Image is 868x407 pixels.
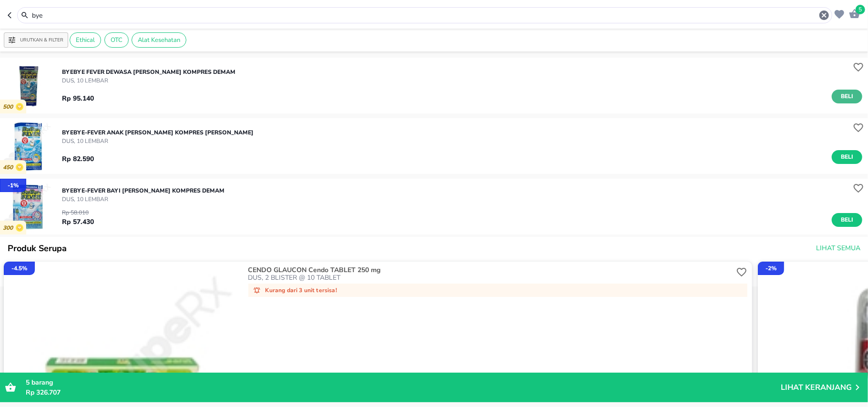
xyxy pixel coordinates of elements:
span: Lihat Semua [816,243,860,254]
span: OTC [105,36,128,44]
p: - 1 % [8,181,19,190]
p: BYEBYE-FEVER ANAK [PERSON_NAME] KOMPRES [PERSON_NAME] [62,128,254,137]
p: Urutkan & Filter [20,37,63,44]
div: OTC [104,32,129,48]
span: Rp 326.707 [26,388,61,397]
p: DUS, 10 LEMBAR [62,195,225,203]
button: Lihat Semua [812,240,862,257]
span: Ethical [70,36,101,44]
p: Rp 58.010 [62,208,94,217]
p: Rp 82.590 [62,154,94,164]
p: DUS, 2 BLISTER @ 10 TABLET [248,274,735,282]
span: Alat Kesehatan [132,36,186,44]
div: Ethical [70,32,101,48]
span: 5 [856,5,865,14]
p: Rp 95.140 [62,93,94,103]
p: Rp 57.430 [62,217,94,227]
span: Beli [839,92,855,102]
div: Alat Kesehatan [132,32,186,48]
button: Beli [832,213,862,227]
p: 450 [3,164,16,171]
p: - 4.5 % [11,264,27,273]
div: Kurang dari 3 unit tersisa! [248,284,748,297]
p: 500 [3,103,16,111]
p: 300 [3,224,16,232]
button: Beli [832,90,862,103]
p: BYEBYE-FEVER BAYI [PERSON_NAME] KOMPRES DEMAM [62,186,225,195]
button: Urutkan & Filter [4,32,68,48]
span: Beli [839,152,855,162]
button: 5 [847,6,860,20]
span: 5 [26,378,30,387]
p: BYEBYE FEVER DEWASA [PERSON_NAME] KOMPRES DEMAM [62,68,235,76]
p: - 2 % [766,264,776,273]
p: barang [26,377,781,387]
span: Beli [839,215,855,225]
p: DUS, 10 LEMBAR [62,76,235,85]
button: Beli [832,150,862,164]
input: Cari 4000+ produk di sini [31,10,818,20]
p: CENDO GLAUCON Cendo TABLET 250 mg [248,266,733,274]
p: DUS, 10 LEMBAR [62,137,254,145]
